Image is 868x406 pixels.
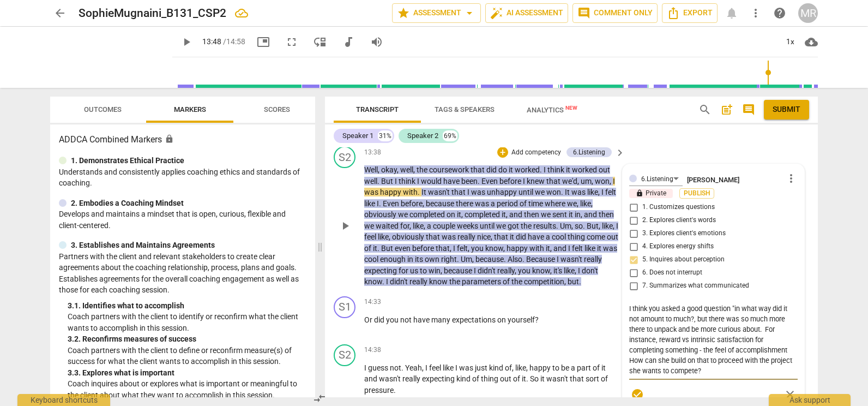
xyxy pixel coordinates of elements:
div: Speaker 2 [407,130,438,141]
span: really [409,277,429,286]
span: like [584,244,597,253]
span: , [550,244,553,253]
span: we [541,210,552,219]
p: Add competency [510,148,562,158]
span: But [381,177,395,186]
span: Comment only [577,7,653,20]
button: Cancel [782,386,798,402]
span: it [566,165,572,174]
span: think [399,177,417,186]
span: , [503,244,507,253]
span: to [420,266,429,275]
span: , [591,199,593,208]
a: Help [770,3,789,23]
span: Even [383,199,401,208]
span: the [417,165,429,174]
span: the [511,277,524,286]
button: Export [662,3,718,23]
p: Private [629,189,673,199]
span: that [494,232,510,241]
button: Fullscreen [282,32,302,52]
span: and [584,210,599,219]
button: Show/Hide comments [740,101,757,118]
div: 69% [443,130,457,141]
div: Speaker 1 [342,130,373,141]
span: won [595,177,610,186]
span: Also [508,255,522,264]
span: auto_fix_high [490,7,503,20]
span: , [506,210,509,219]
span: , [550,266,553,275]
span: weeks [457,222,480,230]
span: Marci Rubin [687,176,739,184]
span: I [386,277,390,286]
textarea: I think you asked a good question "in what way did it not amount to much?, but there was so much ... [629,303,798,376]
span: 13:38 [364,148,381,157]
span: I [467,188,471,196]
span: play_arrow [180,35,193,49]
button: Volume [367,32,387,52]
span: in [575,210,581,219]
span: , [577,177,581,186]
span: felt [457,244,468,253]
span: was [475,199,491,208]
span: and [509,210,524,219]
span: because [475,255,504,264]
span: Scores [264,105,290,114]
span: close [783,388,797,401]
span: feel [364,232,378,241]
span: Assessment [397,7,476,20]
span: , [424,222,427,230]
span: comment [577,7,590,20]
span: . [504,255,508,264]
span: play_arrow [339,219,352,232]
p: Partners with the client and relevant stakeholders to create clear agreements about the coaching ... [59,251,306,296]
span: of [503,277,511,286]
span: cloud_download [805,35,818,49]
span: Um [461,255,472,264]
span: because [444,266,474,275]
span: , [599,222,602,230]
span: completed [409,210,447,219]
span: thing [568,232,587,241]
span: knew [527,177,546,186]
span: . [478,177,481,186]
span: do [498,165,509,174]
span: , [491,232,494,241]
span: a [427,222,433,230]
span: more_vert [785,172,798,185]
span: like [378,232,389,241]
button: Please Do Not Submit until your Assessment is Complete [764,100,809,120]
span: know [532,266,550,275]
span: we [567,199,577,208]
span: audiotrack [342,35,355,49]
span: , [581,210,584,219]
span: before [401,199,423,208]
span: I [417,177,421,186]
span: wasn't [428,188,451,196]
span: I [453,244,457,253]
span: period [497,199,520,208]
p: Understands and consistently applies coaching ethics and standards of coaching. [59,166,306,189]
span: really [457,232,477,241]
span: I [523,177,527,186]
button: Publish [679,188,714,199]
span: results [533,222,556,230]
span: . [418,188,421,196]
span: know [429,277,449,286]
span: happy [507,244,529,253]
div: Change speaker [334,146,355,168]
p: Develops and maintains a mindset that is open, curious, flexible and client-centered. [59,208,306,231]
span: us [410,266,420,275]
span: volume_up [370,35,383,49]
span: / 14:58 [223,37,245,46]
span: Analytics [527,106,577,114]
span: help [773,7,786,20]
span: have [528,232,546,241]
span: it [597,244,603,253]
span: that [436,244,450,253]
span: a [491,199,497,208]
span: that [546,177,562,186]
span: I [613,177,615,186]
span: like [580,199,591,208]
